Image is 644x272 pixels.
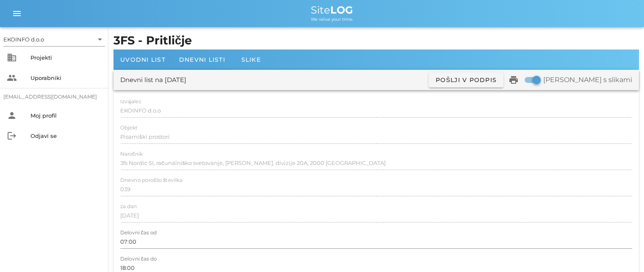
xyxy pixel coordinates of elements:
[7,73,17,83] i: people
[120,151,143,157] label: Naročnik
[30,112,102,119] div: Moj profil
[330,4,353,16] b: LOG
[311,16,353,22] span: We value your time.
[12,8,22,19] i: menu
[311,4,353,16] span: Site
[509,75,519,85] i: print
[602,231,644,272] div: Pripomoček za klepet
[120,177,182,184] label: Dnevno poročilo številka
[30,54,102,61] div: Projekti
[120,203,137,210] label: za dan
[543,76,632,84] label: [PERSON_NAME] s slikami
[120,125,138,131] label: Objekt
[241,56,261,63] span: Slike
[120,99,141,105] label: Izvajalec
[7,131,17,141] i: logout
[3,33,105,46] div: EKOINFO d.o.o
[120,256,157,262] label: Delovni čas do
[179,56,225,63] span: Dnevni listi
[95,34,105,44] i: arrow_drop_down
[120,230,157,236] label: Delovni čas od
[120,75,186,85] div: Dnevni list na [DATE]
[7,52,17,63] i: business
[435,76,497,84] span: Pošlji v podpis
[30,74,102,81] div: Uporabniki
[7,110,17,121] i: person
[428,72,503,88] button: Pošlji v podpis
[30,132,102,139] div: Odjavi se
[113,32,639,49] h1: 3FS - Pritličje
[602,231,644,272] iframe: Chat Widget
[120,56,166,63] span: Uvodni list
[3,36,44,43] div: EKOINFO d.o.o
